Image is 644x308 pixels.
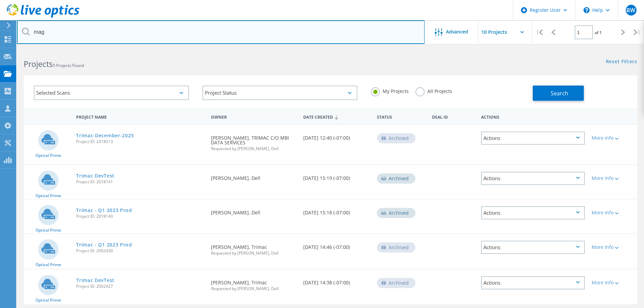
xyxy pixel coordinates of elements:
div: Actions [481,172,585,185]
div: Project Status [202,86,358,100]
label: My Projects [371,87,409,94]
div: [DATE] 14:46 (-07:00) [300,234,374,256]
span: 5 Projects Found [53,63,84,68]
div: Owner [208,110,300,123]
div: Deal Id [429,110,478,123]
div: [PERSON_NAME], TRIMAC C/O MBI DATA SERVICES [208,125,300,158]
a: Trimac DevTest [76,173,115,178]
span: Search [551,90,568,97]
input: Search projects by name, owner, ID, company, etc [17,20,425,44]
a: Trimac-December-2023 [76,133,134,138]
div: Actions [481,241,585,254]
a: Reset Filters [606,59,637,65]
span: Optical Prime [35,153,61,158]
span: Project ID: 2318313 [76,140,204,144]
div: More Info [592,136,634,140]
div: More Info [592,210,634,215]
div: | [630,20,644,44]
svg: \n [583,7,590,13]
span: Project ID: 2002430 [76,249,204,253]
div: More Info [592,245,634,250]
div: Project Name [73,110,208,123]
span: BW [626,7,635,13]
span: Optical Prime [35,194,61,198]
div: [DATE] 15:19 (-07:00) [300,165,374,187]
div: [DATE] 12:40 (-07:00) [300,125,374,147]
div: [PERSON_NAME], Dell [208,199,300,222]
div: Archived [377,133,415,143]
label: All Projects [415,87,452,94]
button: Search [533,86,584,101]
div: Status [374,110,429,123]
span: Advanced [446,29,468,34]
a: Trimac - Q1 2023 Prod [76,242,132,247]
span: of 1 [595,30,602,35]
span: Optical Prime [35,263,61,267]
div: Archived [377,173,415,184]
span: Project ID: 2002427 [76,284,204,288]
div: [DATE] 14:38 (-07:00) [300,269,374,292]
span: Optical Prime [35,298,61,302]
span: Optical Prime [35,228,61,232]
span: Requested by [PERSON_NAME], Dell [211,287,296,291]
div: Actions [481,206,585,219]
div: [PERSON_NAME], Trimac [208,234,300,262]
a: Live Optics Dashboard [7,14,79,19]
div: Archived [377,242,415,253]
b: Projects [24,58,53,69]
div: Actions [478,110,588,123]
div: Archived [377,208,415,218]
div: [PERSON_NAME], Dell [208,165,300,187]
span: Requested by [PERSON_NAME], Dell [211,251,296,255]
div: Date Created [300,110,374,123]
span: Requested by [PERSON_NAME], Dell [211,147,296,151]
div: Selected Scans [34,86,189,100]
div: [PERSON_NAME], Trimac [208,269,300,298]
span: Project ID: 2018140 [76,214,204,218]
div: | [532,20,546,44]
div: More Info [592,176,634,181]
div: [DATE] 15:18 (-07:00) [300,199,374,222]
span: Project ID: 2018141 [76,180,204,184]
div: More Info [592,280,634,285]
a: Trimac - Q1 2023 Prod [76,208,132,213]
div: Archived [377,278,415,288]
a: Trimac DevTest [76,278,115,283]
div: Actions [481,132,585,145]
div: Actions [481,276,585,289]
